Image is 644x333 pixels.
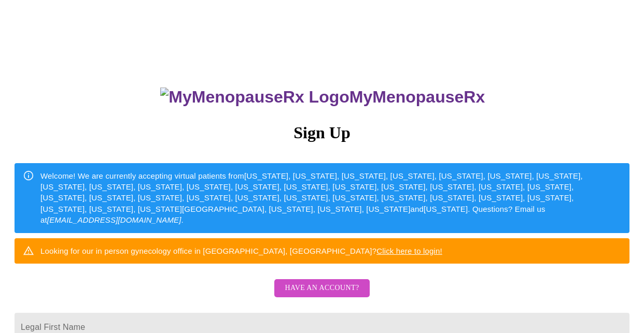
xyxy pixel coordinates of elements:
img: MyMenopauseRx Logo [160,88,349,107]
button: Have an account? [274,279,369,297]
a: Click here to login! [376,247,442,255]
a: Have an account? [272,291,372,299]
span: Have an account? [285,282,359,295]
h3: MyMenopauseRx [16,88,630,107]
div: Welcome! We are currently accepting virtual patients from [US_STATE], [US_STATE], [US_STATE], [US... [40,166,621,230]
div: Looking for our in person gynecology office in [GEOGRAPHIC_DATA], [GEOGRAPHIC_DATA]? [40,241,442,260]
h3: Sign Up [15,123,629,142]
em: [EMAIL_ADDRESS][DOMAIN_NAME] [47,215,181,224]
